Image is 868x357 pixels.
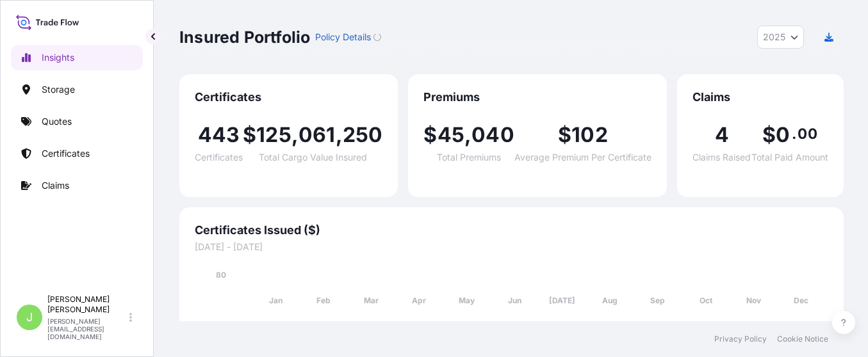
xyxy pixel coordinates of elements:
tspan: May [459,296,475,305]
p: Storage [42,83,75,96]
span: Certificates Issued ($) [195,223,828,238]
p: Claims [42,179,69,192]
span: 125 [256,125,291,145]
tspan: Jun [508,296,521,305]
span: $ [762,125,776,145]
span: . [792,129,796,139]
a: Claims [11,173,143,198]
tspan: Mar [364,296,379,305]
tspan: Jan [269,296,283,305]
a: Privacy Policy [714,334,767,344]
span: 250 [343,125,383,145]
span: 102 [571,125,608,145]
tspan: Aug [602,296,618,305]
p: [PERSON_NAME] [PERSON_NAME] [47,294,127,315]
span: 443 [198,125,240,145]
p: Insured Portfolio [179,27,310,47]
tspan: Nov [746,296,762,305]
tspan: [DATE] [549,296,575,305]
p: Quotes [42,115,72,128]
span: Total Cargo Value Insured [259,153,367,162]
span: J [26,311,33,324]
span: 040 [471,125,514,145]
span: Total Premiums [437,153,501,162]
span: 0 [776,125,790,145]
span: $ [423,125,437,145]
tspan: Oct [700,296,713,305]
a: Certificates [11,141,143,166]
span: 45 [438,125,464,145]
span: Claims [692,90,828,105]
p: Certificates [42,147,90,160]
span: Certificates [195,90,382,105]
span: 00 [798,129,817,139]
p: Insights [42,51,74,64]
span: Claims Raised [692,153,751,162]
span: $ [243,125,256,145]
span: Average Premium Per Certificate [514,153,651,162]
span: $ [558,125,571,145]
span: 2025 [763,31,785,44]
tspan: Feb [316,296,331,305]
tspan: 80 [216,270,226,280]
span: 4 [715,125,729,145]
span: Premiums [423,90,651,105]
tspan: Sep [650,296,665,305]
p: Policy Details [315,31,371,44]
span: Total Paid Amount [751,153,828,162]
button: Loading [373,27,381,47]
span: , [464,125,471,145]
a: Quotes [11,109,143,134]
span: 061 [299,125,336,145]
p: [PERSON_NAME][EMAIL_ADDRESS][DOMAIN_NAME] [47,317,127,340]
span: Certificates [195,153,243,162]
span: [DATE] - [DATE] [195,241,828,253]
a: Storage [11,77,143,102]
span: , [336,125,343,145]
tspan: Apr [412,296,426,305]
a: Insights [11,45,143,70]
a: Cookie Notice [777,334,828,344]
div: Loading [373,33,381,41]
span: , [291,125,299,145]
button: Year Selector [757,26,804,49]
tspan: Dec [794,296,808,305]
